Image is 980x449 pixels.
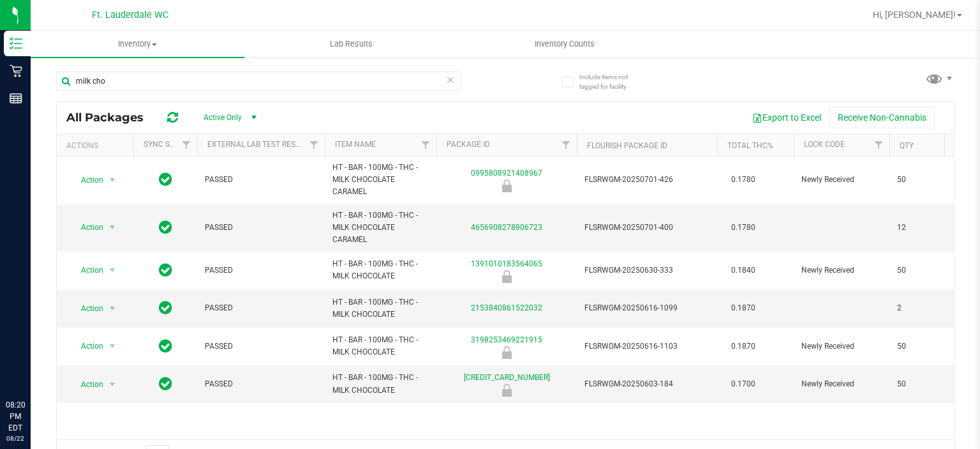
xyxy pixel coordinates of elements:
a: Qty [900,141,914,150]
button: Receive Non-Cannabis [829,107,935,128]
a: Sync Status [144,140,193,149]
a: Filter [304,134,325,156]
inline-svg: Inventory [10,37,22,50]
span: Action [70,171,104,189]
span: 0.1870 [725,299,762,317]
a: 3198253469221915 [471,335,542,344]
span: 0.1700 [725,375,762,393]
span: select [105,261,121,279]
span: In Sync [159,171,172,188]
span: PASSED [205,264,317,277]
a: External Lab Test Result [207,140,308,149]
a: Filter [415,134,436,156]
span: FLSRWGM-20250616-1099 [584,302,709,314]
a: [CREDIT_CARD_NUMBER] [464,373,550,382]
p: 08/22 [6,434,25,443]
span: FLSRWGM-20250616-1103 [584,340,709,353]
a: 4656908278906723 [471,223,542,232]
span: select [105,337,121,355]
span: PASSED [205,222,317,234]
span: PASSED [205,174,317,186]
span: Action [70,376,104,393]
span: 50 [897,264,946,277]
span: Hi, [PERSON_NAME]! [873,10,956,20]
span: Ft. Lauderdale WC [92,10,168,20]
span: In Sync [159,218,172,236]
a: Filter [556,134,577,156]
p: 08:20 PM EDT [6,399,25,434]
div: Newly Received [434,384,579,397]
span: Include items not tagged for facility [579,72,643,91]
span: select [105,376,121,393]
span: Action [70,218,104,236]
inline-svg: Retail [10,65,22,77]
span: 12 [897,222,946,234]
span: Inventory [31,38,244,50]
span: HT - BAR - 100MG - THC - MILK CHOCOLATE [332,258,429,282]
span: FLSRWGM-20250630-333 [584,264,709,277]
span: Action [70,300,104,317]
div: Newly Received [434,179,579,192]
span: HT - BAR - 100MG - THC - MILK CHOCOLATE CARAMEL [332,162,429,199]
div: Newly Received [434,270,579,283]
span: PASSED [205,340,317,353]
span: All Packages [66,110,156,125]
button: Export to Excel [744,107,829,128]
span: select [105,300,121,317]
a: Filter [868,134,889,156]
span: 50 [897,378,946,390]
span: Clear [446,72,455,88]
span: FLSRWGM-20250701-426 [584,174,709,186]
span: HT - BAR - 100MG - THC - MILK CHOCOLATE [332,334,429,358]
span: 0.1780 [725,171,762,189]
span: 0.1870 [725,337,762,356]
span: Newly Received [801,174,882,186]
a: Inventory Counts [458,31,672,57]
span: Inventory Counts [517,38,612,50]
inline-svg: Reports [10,92,22,105]
span: Lab Results [313,38,390,50]
a: Inventory [31,31,244,57]
a: 1391010183564065 [471,259,542,268]
span: FLSRWGM-20250701-400 [584,222,709,234]
a: Item Name [335,140,376,149]
span: Action [70,261,104,279]
a: Total THC% [727,141,773,150]
span: 0.1780 [725,218,762,237]
a: Flourish Package ID [587,141,667,150]
div: Newly Received [434,346,579,359]
span: In Sync [159,261,172,279]
a: Lab Results [244,31,458,57]
span: select [105,218,121,236]
span: 2 [897,302,946,314]
span: In Sync [159,337,172,355]
a: Filter [176,134,197,156]
span: Newly Received [801,340,882,353]
a: Lock Code [804,140,845,149]
span: Action [70,337,104,355]
span: 0.1840 [725,261,762,280]
span: Newly Received [801,264,882,277]
span: 50 [897,174,946,186]
span: In Sync [159,299,172,317]
span: FLSRWGM-20250603-184 [584,378,709,390]
span: PASSED [205,378,317,390]
a: 2153840861522032 [471,303,542,312]
span: Newly Received [801,378,882,390]
div: Actions [66,141,128,150]
span: HT - BAR - 100MG - THC - MILK CHOCOLATE CARAMEL [332,209,429,247]
a: 0995808921408967 [471,169,542,178]
span: select [105,171,121,189]
span: PASSED [205,302,317,314]
span: In Sync [159,375,172,393]
iframe: Resource center [13,347,51,385]
a: Package ID [447,140,490,149]
input: Search Package ID, Item Name, SKU, Lot or Part Number... [56,72,461,91]
span: HT - BAR - 100MG - THC - MILK CHOCOLATE [332,372,429,396]
span: 50 [897,340,946,353]
span: HT - BAR - 100MG - THC - MILK CHOCOLATE [332,296,429,321]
